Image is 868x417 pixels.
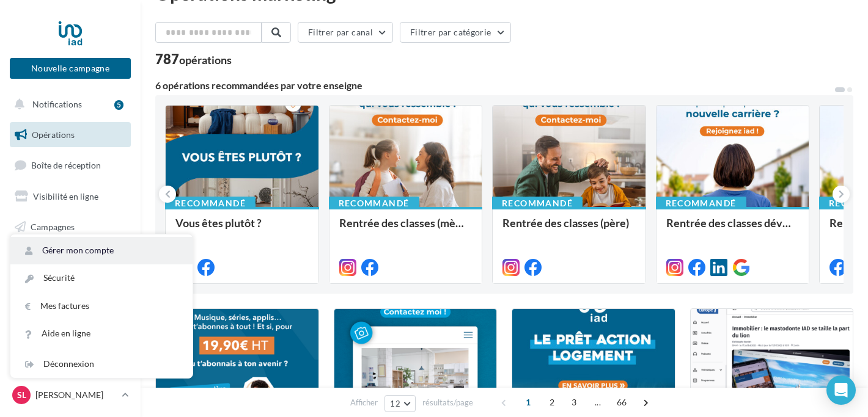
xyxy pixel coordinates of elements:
[165,197,256,210] div: Recommandé
[114,100,123,110] div: 5
[10,350,193,378] div: Déconnexion
[656,197,746,210] div: Recommandé
[35,389,117,401] p: [PERSON_NAME]
[339,217,473,241] div: Rentrée des classes (mère)
[7,184,133,209] a: Visibilité en ligne
[155,81,834,90] div: 6 opérations recommandées par votre enseigne
[612,393,632,412] span: 66
[7,244,133,270] a: Contacts
[33,191,98,201] span: Visibilité en ligne
[17,389,26,401] span: SL
[422,397,473,408] span: résultats/page
[32,99,82,109] span: Notifications
[7,305,133,331] a: Calendrier
[329,197,419,210] div: Recommandé
[31,160,101,170] span: Boîte de réception
[7,152,133,178] a: Boîte de réception
[7,122,133,148] a: Opérations
[384,395,416,412] button: 12
[390,399,400,408] span: 12
[32,129,75,140] span: Opérations
[502,217,636,241] div: Rentrée des classes (père)
[518,393,538,412] span: 1
[666,217,800,241] div: Rentrée des classes développement (conseillère)
[10,264,193,292] a: Sécurité
[826,375,856,405] div: Open Intercom Messenger
[7,275,133,300] a: Médiathèque
[7,92,128,117] button: Notifications 5
[10,383,131,407] a: SL [PERSON_NAME]
[10,237,193,264] a: Gérer mon compte
[542,393,562,412] span: 2
[10,58,131,79] button: Nouvelle campagne
[10,320,193,347] a: Aide en ligne
[588,393,608,412] span: ...
[492,197,583,210] div: Recommandé
[564,393,584,412] span: 3
[298,22,393,43] button: Filtrer par canal
[179,54,232,65] div: opérations
[400,22,511,43] button: Filtrer par catégorie
[175,217,309,241] div: Vous êtes plutôt ?
[155,53,232,66] div: 787
[10,292,193,320] a: Mes factures
[31,221,75,231] span: Campagnes
[350,397,378,408] span: Afficher
[7,214,133,240] a: Campagnes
